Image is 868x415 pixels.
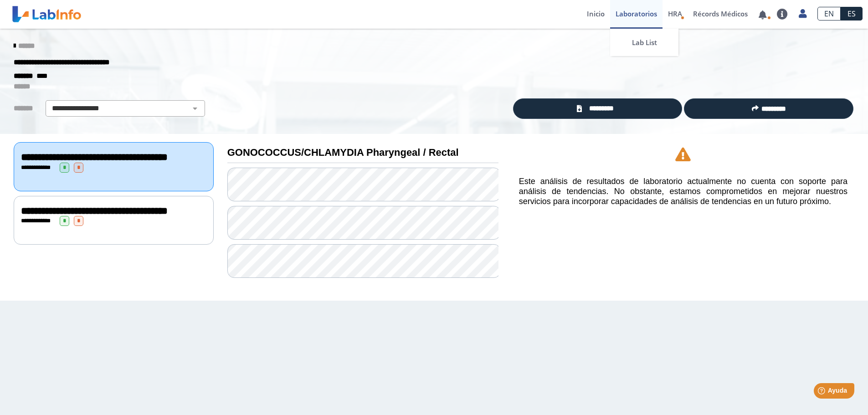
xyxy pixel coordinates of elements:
h5: Este análisis de resultados de laboratorio actualmente no cuenta con soporte para análisis de ten... [519,177,847,206]
a: ES [841,7,863,20]
a: Lab List [610,29,678,56]
b: GONOCOCCUS/CHLAMYDIA Pharyngeal / Rectal [227,147,459,158]
iframe: Help widget launcher [787,379,858,405]
span: HRA [668,9,682,18]
a: EN [817,7,841,20]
